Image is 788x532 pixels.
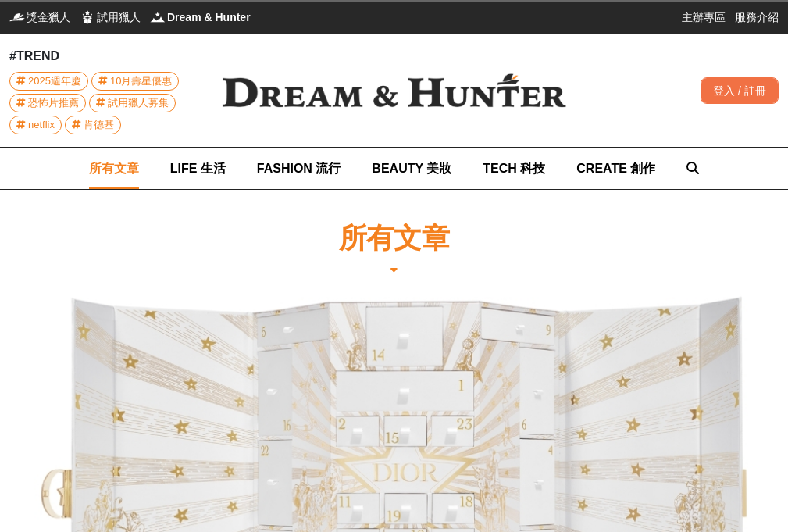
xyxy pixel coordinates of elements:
[9,9,70,25] a: 獎金獵人獎金獵人
[9,72,88,91] a: 2025週年慶
[372,162,451,175] span: BEAUTY 美妝
[339,221,450,255] h1: 所有文章
[576,148,655,189] a: CREATE 創作
[257,148,341,189] a: FASHION 流行
[89,148,139,189] a: 所有文章
[576,162,655,175] span: CREATE 創作
[110,73,172,90] span: 10月壽星優惠
[483,148,545,189] a: TECH 科技
[27,9,70,25] span: 獎金獵人
[372,148,451,189] a: BEAUTY 美妝
[28,116,55,134] span: netflix
[97,9,141,25] span: 試用獵人
[170,162,226,175] span: LIFE 生活
[84,116,114,134] span: 肯德基
[167,9,251,25] span: Dream & Hunter
[9,116,62,134] a: netflix
[170,148,226,189] a: LIFE 生活
[150,9,251,25] a: Dream & HunterDream & Hunter
[28,95,79,112] span: 恐怖片推薦
[701,77,779,104] div: 登入 / 註冊
[108,95,169,112] span: 試用獵人募集
[483,162,545,175] span: TECH 科技
[735,9,779,25] a: 服務介紹
[9,47,201,66] div: #TREND
[682,9,726,25] a: 主辦專區
[89,94,176,112] a: 試用獵人募集
[150,9,166,25] img: Dream & Hunter
[80,9,141,25] a: 試用獵人試用獵人
[89,162,139,175] span: 所有文章
[91,72,179,91] a: 10月壽星優惠
[9,9,25,25] img: 獎金獵人
[9,94,86,112] a: 恐怖片推薦
[201,53,587,129] img: Dream & Hunter
[28,73,81,90] span: 2025週年慶
[80,9,95,25] img: 試用獵人
[257,162,341,175] span: FASHION 流行
[65,116,121,134] a: 肯德基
